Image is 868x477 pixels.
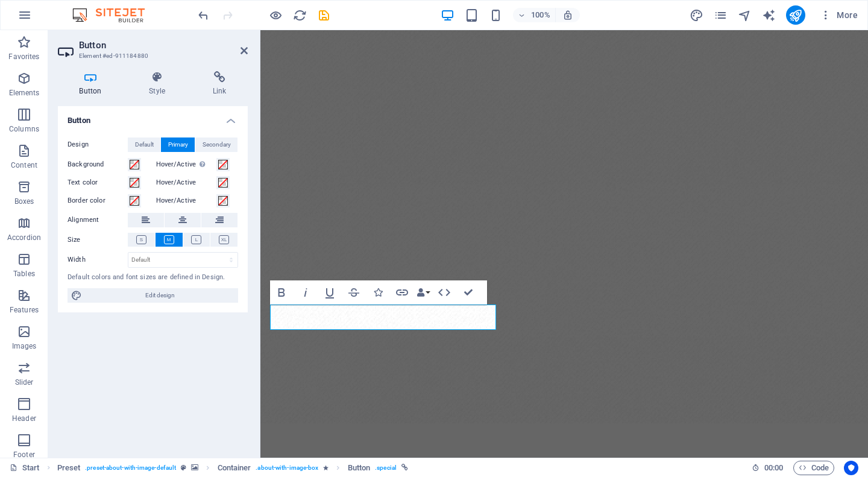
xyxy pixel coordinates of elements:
label: Hover/Active [156,157,216,172]
p: Footer [13,450,35,460]
h3: Element #ed-911184880 [79,51,224,62]
i: Save (Ctrl+S) [317,8,331,22]
button: Usercentrics [844,461,858,475]
button: 100% [513,8,556,22]
span: . special [375,461,397,475]
button: Italic (Ctrl+I) [294,280,317,305]
h4: Style [128,71,192,96]
label: Border color [68,194,128,208]
h4: Link [191,71,248,96]
span: Secondary [203,137,231,152]
p: Tables [13,269,35,279]
div: Default colors and font sizes are defined in Design. [68,273,238,283]
button: Primary [161,137,195,152]
span: 00 00 [764,461,783,475]
a: Click to cancel selection. Double-click to open Pages [10,461,40,475]
img: Editor Logo [69,8,160,22]
i: This element contains a background [191,464,198,471]
p: Slider [15,377,34,387]
i: Publish [788,8,802,22]
i: On resize automatically adjust zoom level to fit chosen device. [562,10,573,21]
button: reload [292,8,307,22]
button: Confirm (Ctrl+⏎) [457,280,480,305]
p: Content [11,160,37,170]
button: Bold (Ctrl+B) [270,280,293,305]
button: Underline (Ctrl+U) [318,280,341,305]
button: navigator [738,8,752,22]
i: Design (Ctrl+Alt+Y) [690,8,703,22]
label: Hover/Active [156,194,216,208]
label: Width [68,256,128,263]
i: Navigator [738,8,752,22]
i: Undo: Change text (Ctrl+Z) [197,8,210,22]
button: Link [391,280,414,305]
button: design [690,8,704,22]
p: Favorites [8,52,39,62]
p: Header [12,414,36,423]
nav: breadcrumb [57,461,408,475]
i: Element contains an animation [323,464,329,471]
button: text_generator [762,8,776,22]
i: This element is linked [401,464,408,471]
label: Hover/Active [156,175,216,190]
button: Icons [366,280,389,305]
button: HTML [433,280,456,305]
p: Accordion [7,233,41,242]
span: Code [799,461,829,475]
p: Features [10,305,39,315]
p: Columns [9,124,39,134]
span: . preset-about-with-image-default [85,461,176,475]
h6: 100% [531,8,550,22]
p: Elements [9,88,40,98]
button: Strikethrough [342,280,365,305]
button: save [316,8,331,22]
button: Secondary [195,137,237,152]
span: Click to select. Double-click to edit [57,461,81,475]
span: Default [135,137,154,152]
button: Code [793,461,834,475]
h2: Button [79,40,248,51]
button: More [815,5,863,25]
label: Size [68,233,128,247]
h4: Button [58,71,128,96]
p: Boxes [14,197,34,206]
h4: Button [58,106,248,128]
button: Edit design [68,288,238,303]
h6: Session time [752,461,784,475]
button: pages [714,8,728,22]
span: : [773,463,775,472]
span: . about-with-image-box [256,461,318,475]
label: Design [68,137,128,152]
span: Click to select. Double-click to edit [348,461,371,475]
label: Background [68,157,128,172]
i: Pages (Ctrl+Alt+S) [714,8,728,22]
button: undo [196,8,210,22]
span: Edit design [86,288,234,303]
button: Default [128,137,160,152]
label: Alignment [68,213,128,227]
button: publish [786,5,805,25]
button: Data Bindings [415,280,432,305]
span: Primary [168,137,188,152]
label: Text color [68,175,128,190]
p: Images [12,341,37,351]
span: More [820,9,858,21]
i: This element is a customizable preset [181,464,186,471]
span: Click to select. Double-click to edit [218,461,251,475]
